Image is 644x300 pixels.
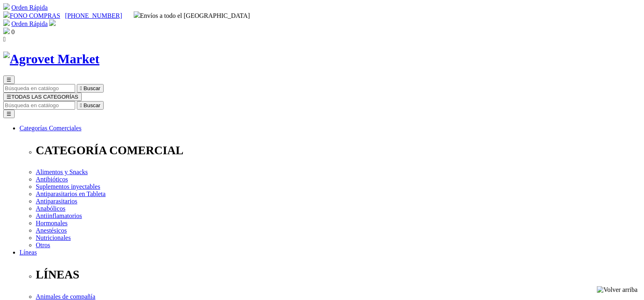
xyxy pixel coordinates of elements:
[36,205,65,212] a: Anabólicos
[49,20,56,27] a: Acceda a su cuenta de cliente
[36,168,88,175] a: Alimentos y Snacks
[36,212,82,219] a: Antiinflamatorios
[134,12,250,19] span: Envíos a todo el [GEOGRAPHIC_DATA]
[36,144,641,157] p: CATEGORÍA COMERCIAL
[7,77,11,83] span: ☰
[36,198,77,205] a: Antiparasitarios
[11,4,48,11] a: Orden Rápida
[36,293,95,300] a: Animales de compañía
[80,102,82,108] i: 
[20,125,81,132] a: Categorías Comerciales
[3,93,82,101] button: ☰TODAS LAS CATEGORÍAS
[36,190,106,197] a: Antiparasitarios en Tableta
[3,52,100,67] img: Agrovet Market
[84,102,100,108] span: Buscar
[7,94,11,100] span: ☰
[3,36,6,43] i: 
[77,84,104,93] button:  Buscar
[77,101,104,110] button:  Buscar
[36,183,100,190] a: Suplementos inyectables
[3,3,10,10] img: shopping-cart.svg
[20,249,37,256] a: Líneas
[36,220,67,227] a: Hormonales
[36,268,641,281] p: LÍNEAS
[3,76,15,84] button: ☰
[3,12,60,19] a: FONO COMPRAS
[11,20,48,27] a: Orden Rápida
[84,85,100,91] span: Buscar
[36,176,68,183] a: Antibióticos
[3,84,75,93] input: Buscar
[49,19,56,26] img: user.svg
[11,28,15,35] span: 0
[597,286,637,294] img: Volver arriba
[36,234,71,241] a: Nutricionales
[3,28,10,34] img: shopping-bag.svg
[3,110,15,118] button: ☰
[3,11,10,18] img: phone.svg
[36,227,67,234] a: Anestésicos
[3,101,75,110] input: Buscar
[65,12,122,19] a: [PHONE_NUMBER]
[36,242,50,248] a: Otros
[80,85,82,91] i: 
[3,19,10,26] img: shopping-cart.svg
[134,11,140,18] img: delivery-truck.svg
